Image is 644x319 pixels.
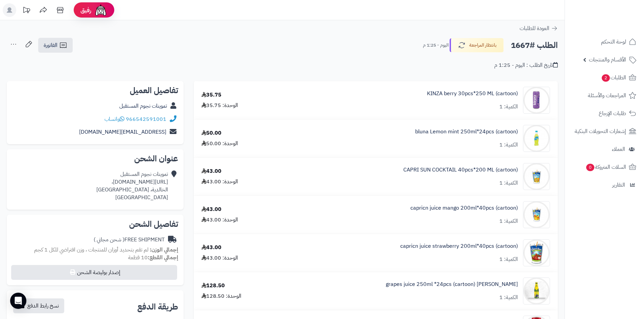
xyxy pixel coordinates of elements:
[569,177,640,193] a: التقارير
[598,13,638,27] img: logo-2.png
[601,74,610,82] span: 2
[201,129,221,137] div: 50.00
[80,6,91,14] span: رفيق
[94,236,124,244] span: ( شحن مجاني )
[599,109,626,118] span: طلبات الإرجاع
[128,254,178,262] small: 10 قطعة
[569,105,640,122] a: طلبات الإرجاع
[569,34,640,50] a: لوحة التحكم
[126,115,166,123] a: 966542591001
[427,90,518,98] a: KINZA berry 30pcs*250 ML (cartoon)
[499,141,518,149] div: الكمية: 1
[588,91,626,100] span: المراجعات والأسئلة
[520,24,549,32] span: العودة للطلبات
[94,3,108,17] img: ai-face.png
[523,277,550,304] img: 1747736182-bWkKovvrMuWV32uTC01YPrxp0kjDHhCw-90x90.jpg
[96,170,168,201] div: تموينات نجوم المستقبل [URL][DOMAIN_NAME]، الخالدية، [GEOGRAPHIC_DATA] [GEOGRAPHIC_DATA]
[137,303,178,311] h2: طريقة الدفع
[523,87,550,114] img: 1747642238-af425ac5-6e53-4d46-abd4-9a54bf86-90x90.jpg
[499,217,518,225] div: الكمية: 1
[12,220,178,228] h2: تفاصيل الشحن
[520,24,558,32] a: العودة للطلبات
[10,293,26,309] div: Open Intercom Messenger
[12,86,178,95] h2: تفاصيل العميل
[34,246,148,254] span: لم تقم بتحديد أوزان للمنتجات ، وزن افتراضي للكل 1 كجم
[148,254,178,262] strong: إجمالي القطع:
[201,244,221,251] div: 43.00
[589,55,626,64] span: الأقسام والمنتجات
[44,41,57,49] span: الفاتورة
[586,163,594,171] span: 0
[201,167,221,175] div: 43.00
[13,298,64,313] button: نسخ رابط الدفع
[499,103,518,111] div: الكمية: 1
[201,254,238,262] div: الوحدة: 43.00
[586,162,626,172] span: السلات المتروكة
[201,178,238,186] div: الوحدة: 43.00
[523,163,550,190] img: 1747650343-b44ab4ff-b26a-4df8-971d-8d2bcd43-90x90.jpg
[499,294,518,301] div: الكمية: 1
[11,265,177,280] button: إصدار بوليصة الشحن
[38,38,73,53] a: الفاتورة
[201,140,238,148] div: الوحدة: 50.00
[499,179,518,187] div: الكمية: 1
[201,216,238,224] div: الوحدة: 43.00
[569,123,640,139] a: إشعارات التحويلات البنكية
[386,281,518,288] a: [PERSON_NAME] grapes juice 250ml *24pcs (cartoon)
[410,204,518,212] a: capricn juice mango 200ml*40pcs (cartoon)
[104,115,124,123] a: واتساب
[400,242,518,250] a: capricn juice strawberry 200ml*40pcs (cartoon)
[569,70,640,86] a: الطلبات2
[201,282,225,290] div: 128.50
[201,102,238,109] div: الوحدة: 35.75
[119,102,167,110] a: تموينات نجوم المستقبل
[612,144,625,154] span: العملاء
[523,201,550,228] img: 1747650459-7beb1f18-a9eb-4444-9180-1a44de51-90x90.jpg
[523,125,550,152] img: 1747649033-61ecafa8-cca0-4d15-aa61-2b563888-90x90.jpg
[150,246,178,254] strong: إجمالي الوزن:
[18,3,35,19] a: تحديثات المنصة
[575,127,626,136] span: إشعارات التحويلات البنكية
[27,302,59,310] span: نسخ رابط الدفع
[569,141,640,157] a: العملاء
[569,87,640,104] a: المراجعات والأسئلة
[201,292,241,300] div: الوحدة: 128.50
[79,128,166,136] a: [EMAIL_ADDRESS][DOMAIN_NAME]
[450,38,504,52] button: بانتظار المراجعة
[601,37,626,47] span: لوحة التحكم
[12,155,178,163] h2: عنوان الشحن
[601,73,626,82] span: الطلبات
[494,61,558,69] div: تاريخ الطلب : اليوم - 1:25 م
[569,159,640,175] a: السلات المتروكة0
[423,42,449,49] small: اليوم - 1:25 م
[94,236,165,244] div: FREE SHIPMENT
[415,128,518,136] a: bluna Lemon mint 250ml*24pcs (cartoon)
[201,91,221,99] div: 35.75
[511,38,558,52] h2: الطلب #1667
[612,180,625,190] span: التقارير
[523,239,550,266] img: 1747650742-TP_Strawberry_NA_UAE_3D_OT_Packs-90x90.jpg
[403,166,518,174] a: CAPRI SUN COCKTAIL 40pcs*200 ML (cartoon)
[499,256,518,263] div: الكمية: 1
[201,206,221,213] div: 43.00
